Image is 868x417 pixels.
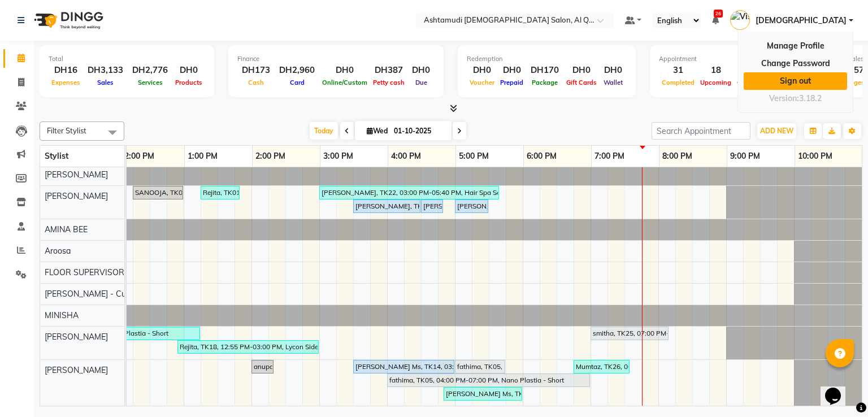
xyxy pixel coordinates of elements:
[445,389,521,399] div: [PERSON_NAME] Ms, TK24, 04:50 PM-06:00 PM, Roots Color - [MEDICAL_DATA] Free
[712,15,719,25] a: 26
[45,332,108,342] span: [PERSON_NAME]
[563,64,600,77] div: DH0
[29,5,106,36] img: logo
[128,64,172,77] div: DH2,776
[592,148,627,164] a: 7:00 PM
[45,151,68,161] span: Stylist
[370,79,407,86] span: Petty cash
[756,15,847,27] span: [DEMOGRAPHIC_DATA]
[364,127,390,135] span: Wed
[253,148,288,164] a: 2:00 PM
[275,64,319,77] div: DH2,960
[524,148,559,164] a: 6:00 PM
[456,148,492,164] a: 5:00 PM
[714,10,723,18] span: 26
[319,79,370,86] span: Online/Custom
[172,64,205,77] div: DH0
[354,201,419,211] div: [PERSON_NAME], TK16, 03:30 PM-04:30 PM, Fruit Facial
[172,79,205,86] span: Products
[45,267,218,277] span: FLOOR SUPERVISOR( TAB ) -[PERSON_NAME]
[390,123,447,140] input: 2025-10-01
[744,72,847,90] a: Sign out
[370,64,407,77] div: DH387
[310,122,338,140] span: Today
[727,148,763,164] a: 9:00 PM
[563,79,600,86] span: Gift Cards
[744,90,847,107] div: Version:3.18.2
[45,191,108,201] span: [PERSON_NAME]
[697,79,734,86] span: Upcoming
[659,79,697,86] span: Completed
[730,10,750,30] img: Vishnu
[652,122,750,140] input: Search Appointment
[659,54,799,64] div: Appointment
[795,148,835,164] a: 10:00 PM
[659,148,695,164] a: 8:00 PM
[135,79,166,86] span: Services
[526,64,563,77] div: DH170
[575,362,628,372] div: Mumtaz, TK26, 06:45 PM-07:35 PM, Eyebrow Threading,Upper Lip Threading,Cheeks/Side Locks
[117,148,157,164] a: 12:00 PM
[734,64,766,77] div: 0
[237,54,435,64] div: Finance
[45,224,88,234] span: AMINA BEE
[185,148,220,164] a: 1:00 PM
[45,170,108,180] span: [PERSON_NAME]
[202,188,238,198] div: Rejita, TK01, 01:15 PM-01:50 PM, Half Legs Waxing,Under Arms Waxing
[354,362,453,372] div: [PERSON_NAME] Ms, TK14, 03:30 PM-05:00 PM, Eyebrow Threading,Roots Color - [MEDICAL_DATA] Free
[821,372,857,406] iframe: chat widget
[45,246,71,256] span: Aroosa
[467,54,627,64] div: Redemption
[456,362,504,372] div: fathima, TK05, 05:00 PM-05:45 PM, Classic Manicure
[287,79,307,86] span: Card
[757,123,796,139] button: ADD NEW
[179,342,318,352] div: Rejita, TK18, 12:55 PM-03:00 PM, Lycon Side Lock,Eyebrow Threading,Upper Lip Threading,Roots Colo...
[45,365,108,375] span: [PERSON_NAME]
[320,188,498,198] div: [PERSON_NAME], TK22, 03:00 PM-05:40 PM, Hair Spa Schwarkopf/Loreal/Keratin - Long,Full Arms Waxin...
[45,310,79,320] span: MINISHA
[744,55,847,72] a: Change Password
[467,79,497,86] span: Voucher
[456,201,487,211] div: [PERSON_NAME], TK16, 05:00 PM-05:30 PM, Full Legs Waxing
[47,126,86,135] span: Filter Stylist
[253,362,272,372] div: anupama, TK10, 02:00 PM-02:20 PM, Eyebrow Threading
[744,37,847,55] a: Manage Profile
[49,64,83,77] div: DH16
[497,79,526,86] span: Prepaid
[49,54,205,64] div: Total
[94,79,116,86] span: Sales
[467,64,497,77] div: DH0
[497,64,526,77] div: DH0
[319,64,370,77] div: DH0
[49,79,83,86] span: Expenses
[413,79,430,86] span: Due
[388,148,424,164] a: 4:00 PM
[697,64,734,77] div: 18
[422,201,442,211] div: [PERSON_NAME], TK16, 04:30 PM-04:50 PM, Full Arms Waxing
[45,289,170,299] span: [PERSON_NAME] - Customer care
[134,188,182,198] div: SANOOJA, TK06, 12:15 PM-01:00 PM, Express Facial
[388,375,589,385] div: fathima, TK05, 04:00 PM-07:00 PM, Nano Plastia - Short
[529,79,561,86] span: Package
[734,79,766,86] span: Ongoing
[600,64,627,77] div: DH0
[245,79,267,86] span: Cash
[592,328,667,338] div: smitha, TK25, 07:00 PM-08:10 PM, Roots Color - [MEDICAL_DATA] Free
[320,148,356,164] a: 3:00 PM
[237,64,275,77] div: DH173
[659,64,697,77] div: 31
[601,79,626,86] span: Wallet
[407,64,435,77] div: DH0
[83,64,128,77] div: DH3,133
[760,127,793,135] span: ADD NEW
